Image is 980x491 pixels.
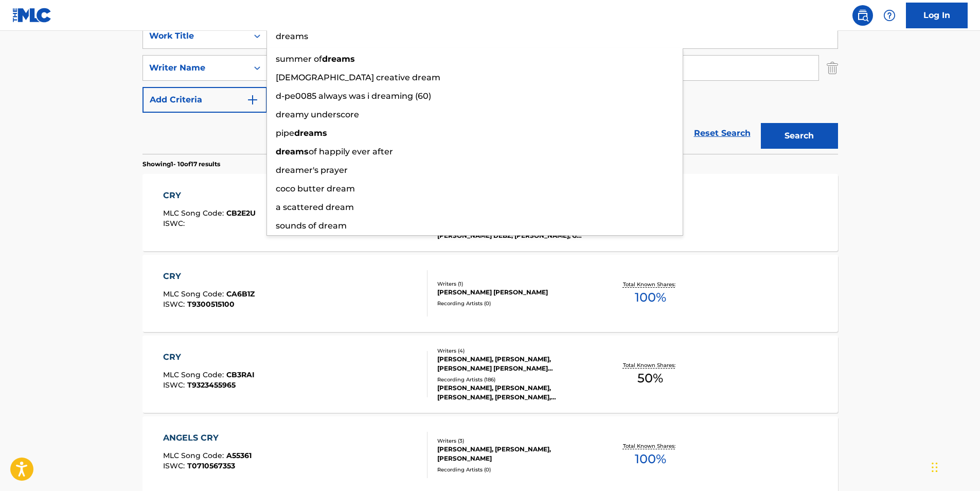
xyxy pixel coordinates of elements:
[294,128,327,138] strong: dreams
[276,54,322,64] span: summer of
[276,147,309,156] strong: dreams
[689,122,756,145] a: Reset Search
[187,461,235,470] span: T0710567353
[226,208,256,218] span: CB2E2U
[635,288,666,307] span: 100 %
[142,255,838,332] a: CRYMLC Song Code:CA6B1ZISWC:T9300515100Writers (1)[PERSON_NAME] [PERSON_NAME]Recording Artists (0...
[437,445,593,463] div: [PERSON_NAME], [PERSON_NAME], [PERSON_NAME]
[637,369,663,388] span: 50 %
[276,91,431,101] span: d-pe0085 always was i dreaming (60)
[149,62,242,74] div: Writer Name
[142,160,220,169] p: Showing 1 - 10 of 17 results
[437,383,593,402] div: [PERSON_NAME], [PERSON_NAME], [PERSON_NAME], [PERSON_NAME],[PERSON_NAME], [PERSON_NAME], [PERSON_...
[827,55,838,81] img: Delete Criterion
[276,202,354,212] span: a scattered dream
[276,128,294,138] span: pipe
[163,189,256,202] div: CRY
[163,208,226,218] span: MLC Song Code :
[246,94,259,106] img: 9d2ae6d4665cec9f34b9.svg
[163,370,226,379] span: MLC Song Code :
[437,288,593,297] div: [PERSON_NAME] [PERSON_NAME]
[187,380,236,390] span: T9323455965
[322,54,355,64] strong: dreams
[163,451,226,460] span: MLC Song Code :
[761,123,838,149] button: Search
[883,9,896,22] img: help
[437,300,593,307] div: Recording Artists ( 0 )
[437,437,593,445] div: Writers ( 3 )
[906,3,968,28] a: Log In
[142,87,267,113] button: Add Criteria
[163,461,187,470] span: ISWC :
[276,73,440,82] span: [DEMOGRAPHIC_DATA] creative dream
[929,442,980,491] iframe: Chat Widget
[437,280,593,288] div: Writers ( 1 )
[163,351,255,363] div: CRY
[163,219,187,228] span: ISWC :
[623,280,678,288] p: Total Known Shares:
[276,165,348,175] span: dreamer's prayer
[623,361,678,369] p: Total Known Shares:
[932,452,938,483] div: Drag
[163,300,187,309] span: ISWC :
[149,30,242,42] div: Work Title
[437,347,593,355] div: Writers ( 4 )
[309,147,393,156] span: of happily ever after
[879,5,900,26] div: Help
[437,376,593,383] div: Recording Artists ( 186 )
[163,289,226,299] span: MLC Song Code :
[437,355,593,373] div: [PERSON_NAME], [PERSON_NAME], [PERSON_NAME] [PERSON_NAME] [PERSON_NAME]
[142,174,838,251] a: CRYMLC Song Code:CB2E2UISWC:Writers (4)[PERSON_NAME], [PERSON_NAME], [PERSON_NAME], [PERSON_NAME]...
[12,8,52,23] img: MLC Logo
[163,380,187,390] span: ISWC :
[852,5,873,26] a: Public Search
[163,270,255,283] div: CRY
[623,442,678,450] p: Total Known Shares:
[276,184,355,194] span: coco butter dream
[142,336,838,413] a: CRYMLC Song Code:CB3RAIISWC:T9323455965Writers (4)[PERSON_NAME], [PERSON_NAME], [PERSON_NAME] [PE...
[226,451,252,460] span: A55361
[142,23,838,154] form: Search Form
[276,221,347,231] span: sounds of dream
[437,466,593,474] div: Recording Artists ( 0 )
[187,300,235,309] span: T9300515100
[226,289,255,299] span: CA6B1Z
[635,450,666,468] span: 100 %
[226,370,255,379] span: CB3RAI
[163,432,252,444] div: ANGELS CRY
[857,9,869,22] img: search
[276,110,359,119] span: dreamy underscore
